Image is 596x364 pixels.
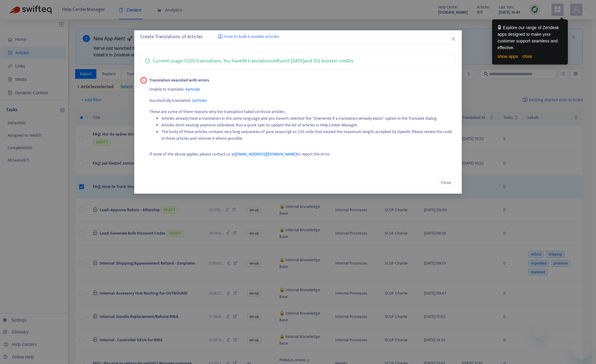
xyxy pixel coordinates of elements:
div: Explore our range of Zendesk apps designed to make your customer support seamless and effective. [498,24,562,51]
a: How to bulk translate articles [218,33,279,40]
span: Close [441,179,451,186]
iframe: Button to launch messaging window [572,340,591,359]
button: Close [436,178,456,188]
p: Current usage: 1 / 202 translations . You have 99 translations left until [DATE] and 102 booster ... [153,57,354,65]
li: Articles don't existing anymore in Zendesk . Run a quick sync to update the list of articles in H... [161,122,456,129]
a: close [522,54,532,59]
a: show apps [498,54,518,59]
span: 2 articles [192,97,207,104]
img: image-link [218,34,223,39]
p: These are some of there reasons why the translation failed on those articles: [149,109,456,146]
p: Unable to translate: [149,86,456,93]
li: Articles already have a translation in the same language and you haven't selected the "Overwrite ... [161,115,456,122]
p: Successfully translated: [149,97,456,104]
div: Create Translations of Articles [140,33,456,41]
button: Close [450,35,457,42]
span: close [142,78,145,82]
span: info-circle [145,57,150,63]
span: [EMAIL_ADDRESS][DOMAIN_NAME] [235,151,297,158]
iframe: Close message [533,325,545,337]
strong: Translation executed with errors [149,77,209,84]
span: close [451,36,456,41]
span: 4 articles [185,86,200,93]
p: If none of the above applies, please contact us at to report the error. [149,151,456,158]
li: The body of these articles contains very long sequences of pure Javascript or CSS code that excee... [161,129,456,142]
span: How to bulk translate articles [224,33,279,40]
